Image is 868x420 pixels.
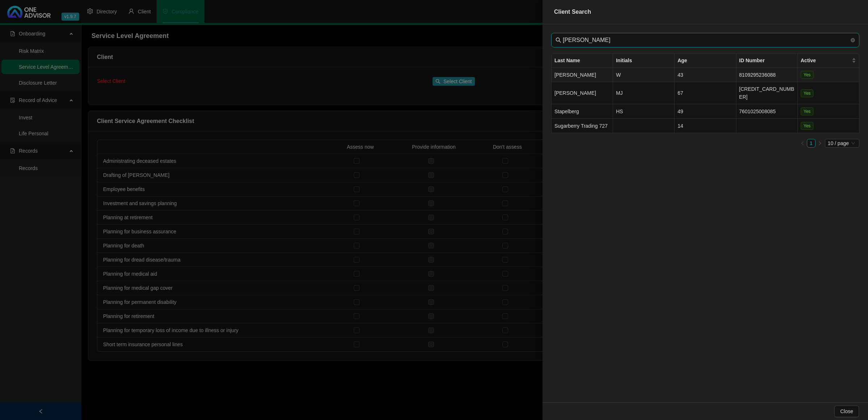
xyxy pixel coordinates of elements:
th: Active [798,54,859,68]
span: 14 [677,123,683,129]
td: W [613,68,675,82]
td: 8109295236088 [736,68,798,82]
span: Active [801,56,850,64]
td: Sugarberry Trading 727 [552,119,613,133]
th: Age [675,54,736,68]
th: Last Name [552,54,613,68]
span: Close [840,407,853,415]
span: Yes [801,71,814,79]
button: left [798,139,807,148]
li: Previous Page [798,139,807,148]
button: right [816,139,824,148]
span: Yes [801,107,814,115]
span: Yes [801,89,814,97]
td: [CREDIT_CARD_NUMBER] [736,82,798,104]
span: search [556,37,561,43]
li: 1 [807,139,816,148]
th: ID Number [736,54,798,68]
span: close-circle [851,37,855,43]
td: MJ [613,82,675,104]
span: Yes [801,122,814,130]
td: HS [613,104,675,119]
li: Next Page [816,139,824,148]
td: [PERSON_NAME] [552,82,613,104]
span: right [818,141,822,145]
span: left [800,141,805,145]
span: 67 [677,90,683,96]
th: Initials [613,54,675,68]
span: 49 [677,109,683,114]
td: Stapelberg [552,104,613,119]
td: 7601025008085 [736,104,798,119]
span: Client Search [554,9,591,15]
a: 1 [807,139,815,147]
td: [PERSON_NAME] [552,68,613,82]
span: 43 [677,72,683,78]
span: close-circle [851,38,855,42]
input: Last Name [563,36,849,44]
div: Page Size [825,139,859,148]
span: 10 / page [828,139,856,147]
button: Close [834,406,859,417]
